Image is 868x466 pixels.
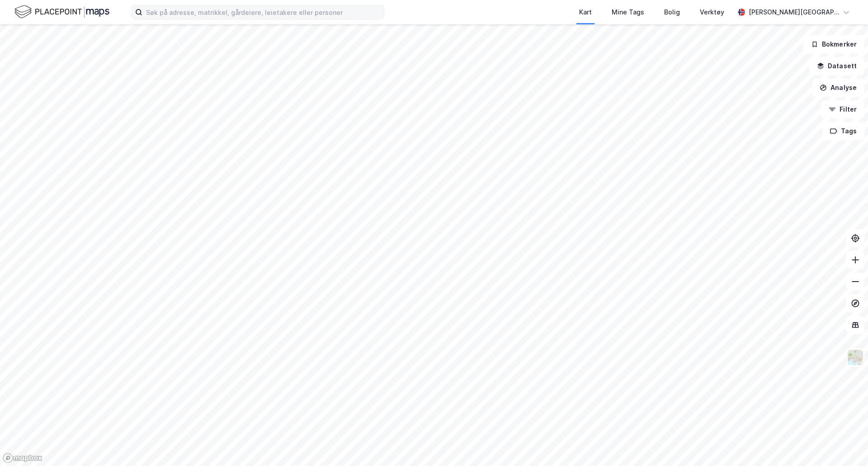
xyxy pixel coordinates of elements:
[14,4,109,20] img: logo.f888ab2527a4732fd821a326f86c7f29.svg
[612,7,644,18] div: Mine Tags
[700,7,724,18] div: Verktøy
[823,423,868,466] div: Kontrollprogram for chat
[579,7,592,18] div: Kart
[664,7,680,18] div: Bolig
[142,5,384,19] input: Søk på adresse, matrikkel, gårdeiere, leietakere eller personer
[823,423,868,466] iframe: Chat Widget
[749,7,839,18] div: [PERSON_NAME][GEOGRAPHIC_DATA]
